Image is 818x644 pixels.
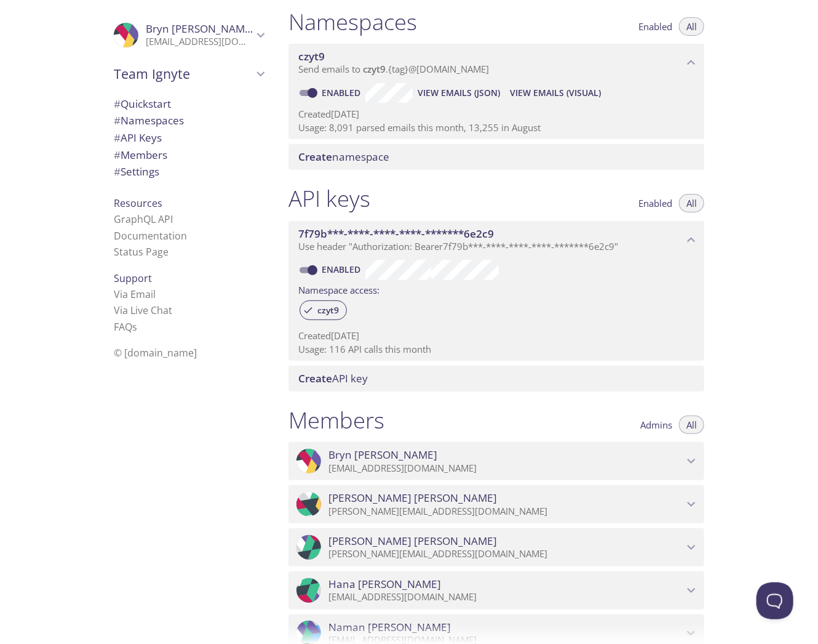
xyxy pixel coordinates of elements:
p: Created [DATE] [298,108,694,121]
span: # [114,131,121,145]
label: Namespace access: [298,280,379,298]
div: Create API Key [288,366,704,392]
p: [EMAIL_ADDRESS][DOMAIN_NAME] [328,462,683,475]
p: [PERSON_NAME][EMAIL_ADDRESS][DOMAIN_NAME] [328,505,683,518]
a: FAQ [114,320,137,334]
span: czyt9 [363,63,386,75]
span: API key [298,371,368,385]
button: All [679,194,704,212]
span: Quickstart [114,97,171,111]
span: [PERSON_NAME] [PERSON_NAME] [328,534,497,548]
span: Naman [PERSON_NAME] [328,621,451,634]
a: Documentation [114,229,187,243]
iframe: Help Scout Beacon - Open [756,582,793,619]
span: Namespaces [114,113,184,127]
a: GraphQL API [114,212,173,226]
a: Via Live Chat [114,304,172,317]
span: © [DOMAIN_NAME] [114,346,197,360]
span: View Emails (JSON) [418,86,500,100]
div: Hana Shen [288,571,704,610]
span: [PERSON_NAME] [PERSON_NAME] [328,491,497,505]
span: czyt9 [310,305,346,316]
div: Create namespace [288,144,704,170]
div: Team Ignyte [104,58,274,90]
h1: Members [288,406,384,434]
div: Team Settings [104,163,274,180]
div: czyt9 namespace [288,44,704,82]
span: Support [114,272,152,285]
p: [EMAIL_ADDRESS][DOMAIN_NAME] [146,36,253,48]
div: Bryn Portella [104,15,274,55]
h1: Namespaces [288,8,417,36]
button: View Emails (JSON) [413,83,505,103]
div: Jason Yang [288,528,704,566]
button: Enabled [631,17,680,36]
p: Usage: 116 API calls this month [298,343,694,356]
button: All [679,17,704,36]
span: Create [298,371,332,385]
span: Members [114,148,167,162]
a: Enabled [320,264,365,275]
span: # [114,164,121,179]
button: Admins [633,416,680,434]
span: Bryn [PERSON_NAME] [328,448,437,462]
span: # [114,113,121,127]
button: View Emails (Visual) [505,83,606,103]
span: Resources [114,196,162,210]
p: [PERSON_NAME][EMAIL_ADDRESS][DOMAIN_NAME] [328,548,683,560]
button: All [679,416,704,434]
span: Hana [PERSON_NAME] [328,578,441,591]
span: API Keys [114,131,162,145]
div: Namespaces [104,112,274,129]
div: czyt9 [300,300,347,320]
div: Jacob Hayhurst [288,485,704,523]
span: Send emails to . {tag} @[DOMAIN_NAME] [298,63,489,75]
p: Created [DATE] [298,329,694,342]
div: Members [104,147,274,164]
span: Team Ignyte [114,65,253,83]
div: Quickstart [104,95,274,113]
span: namespace [298,150,389,164]
span: # [114,148,121,162]
p: Usage: 8,091 parsed emails this month, 13,255 in August [298,121,694,134]
span: s [132,320,137,334]
span: czyt9 [298,49,325,63]
a: Via Email [114,288,156,301]
h1: API keys [288,185,370,212]
span: Settings [114,164,159,179]
a: Status Page [114,245,169,259]
div: Bryn Portella [288,442,704,480]
span: View Emails (Visual) [510,86,601,100]
p: [EMAIL_ADDRESS][DOMAIN_NAME] [328,591,683,603]
span: Create [298,150,332,164]
div: API Keys [104,129,274,147]
span: Bryn [PERSON_NAME] [146,22,255,36]
span: # [114,97,121,111]
button: Enabled [631,194,680,212]
a: Enabled [320,87,365,99]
